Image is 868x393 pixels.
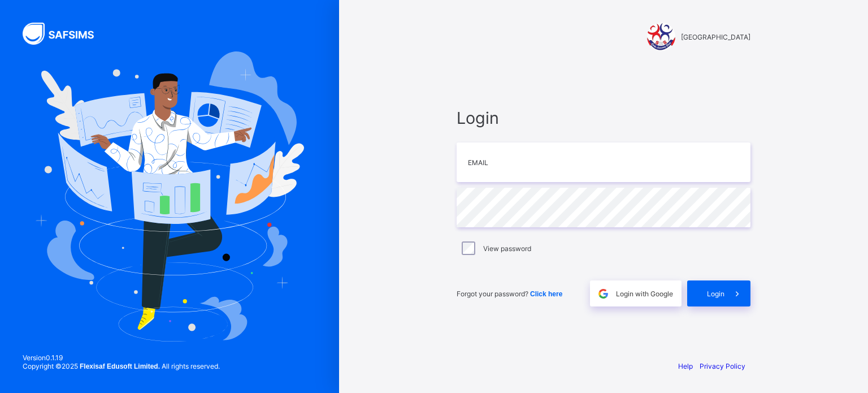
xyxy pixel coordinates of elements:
[23,23,107,45] img: SAFSIMS Logo
[457,290,562,298] span: Forgot your password?
[616,290,673,298] span: Login with Google
[483,244,531,253] label: View password
[700,362,745,370] a: Privacy Policy
[597,287,610,300] img: google.396cfc9801f0270233282035f929180a.svg
[23,362,220,370] span: Copyright © 2025 All rights reserved.
[23,353,220,362] span: Version 0.1.19
[530,290,562,298] a: Click here
[457,108,750,128] span: Login
[35,51,304,341] img: Hero Image
[707,290,724,298] span: Login
[80,362,160,370] strong: Flexisaf Edusoft Limited.
[678,362,693,370] a: Help
[681,33,750,41] span: [GEOGRAPHIC_DATA]
[530,290,562,298] span: Click here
